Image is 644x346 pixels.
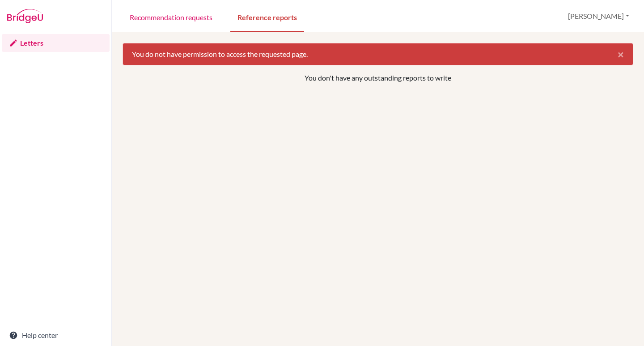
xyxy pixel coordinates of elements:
[564,8,633,25] button: [PERSON_NAME]
[7,9,43,23] img: Bridge-U
[618,47,624,60] span: ×
[123,43,633,65] div: You do not have permission to access the requested page.
[609,43,633,65] button: Close
[172,73,584,83] p: You don't have any outstanding reports to write
[123,1,220,32] a: Recommendation requests
[2,34,110,52] a: Letters
[2,326,110,344] a: Help center
[230,1,304,32] a: Reference reports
